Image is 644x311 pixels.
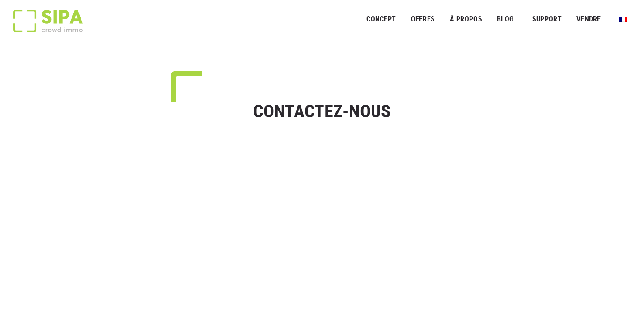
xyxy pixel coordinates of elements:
a: Concept [360,9,402,30]
a: OFFRES [405,9,441,30]
a: Blog [491,9,520,30]
img: top-left-green [171,71,202,102]
a: Passer à [614,11,633,28]
a: VENDRE [571,9,607,30]
nav: Menu principal [366,8,631,30]
h1: CONTACTEZ-NOUS [171,102,473,121]
a: À PROPOS [444,9,488,30]
img: Français [619,17,627,22]
img: Logo [13,10,83,32]
a: SUPPORT [526,9,568,30]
